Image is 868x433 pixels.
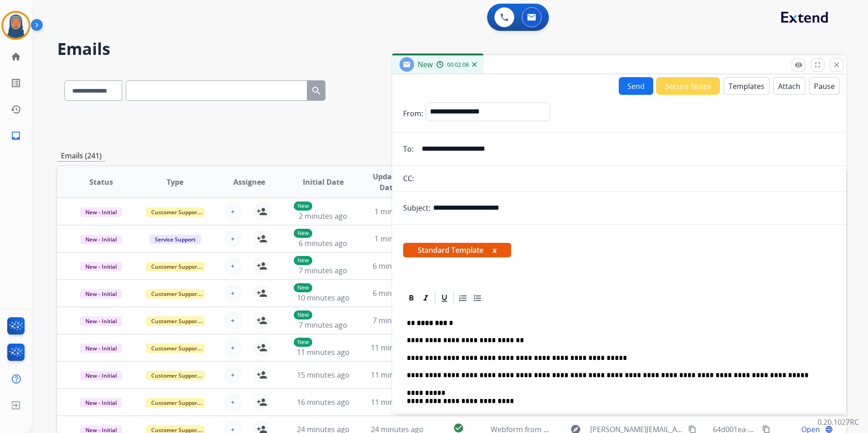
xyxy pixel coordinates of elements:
[10,104,21,115] mat-icon: history
[294,229,312,238] p: New
[373,261,421,271] span: 6 minutes ago
[294,256,312,265] p: New
[80,398,122,408] span: New - Initial
[403,108,423,119] p: From:
[297,293,350,303] span: 10 minutes ago
[10,78,21,89] mat-icon: list_alt
[231,233,235,244] span: +
[403,243,511,257] span: Standard Template
[403,173,414,184] p: CC:
[80,316,122,326] span: New - Initial
[167,177,183,187] span: Type
[80,371,122,380] span: New - Initial
[224,202,242,221] button: +
[299,320,347,330] span: 7 minutes ago
[146,289,205,299] span: Customer Support
[656,77,720,95] button: Secure Notes
[224,339,242,357] button: +
[231,261,235,271] span: +
[231,206,235,217] span: +
[294,283,312,292] p: New
[294,310,312,320] p: New
[375,207,419,216] span: 1 minute ago
[419,291,433,305] div: Italic
[818,417,859,428] p: 0.20.1027RC
[794,61,803,69] mat-icon: remove_red_eye
[371,343,424,353] span: 11 minutes ago
[373,315,421,325] span: 7 minutes ago
[438,291,451,305] div: Underline
[231,342,235,353] span: +
[456,291,470,305] div: Ordered List
[224,284,242,302] button: +
[231,288,235,299] span: +
[146,207,205,217] span: Customer Support
[619,77,653,95] button: Send
[80,207,122,217] span: New - Initial
[373,288,421,298] span: 6 minutes ago
[224,366,242,384] button: +
[404,291,418,305] div: Bold
[57,150,105,162] p: Emails (241)
[146,316,205,326] span: Customer Support
[371,370,424,380] span: 11 minutes ago
[146,398,205,408] span: Customer Support
[294,338,312,347] p: New
[57,40,846,58] h2: Emails
[809,77,840,95] button: Pause
[471,291,484,305] div: Bullet List
[833,61,841,69] mat-icon: close
[256,233,267,244] mat-icon: person_add
[299,211,347,221] span: 2 minutes ago
[231,315,235,326] span: +
[724,77,769,95] button: Templates
[256,342,267,353] mat-icon: person_add
[371,397,424,407] span: 11 minutes ago
[403,202,430,213] p: Subject:
[146,371,205,380] span: Customer Support
[297,347,350,357] span: 11 minutes ago
[233,177,265,187] span: Assignee
[146,344,205,353] span: Customer Support
[368,171,409,193] span: Updated Date
[256,315,267,326] mat-icon: person_add
[149,235,201,244] span: Service Support
[447,61,469,69] span: 00:02:06
[10,130,21,141] mat-icon: inbox
[3,13,29,38] img: avatar
[256,369,267,380] mat-icon: person_add
[146,262,205,271] span: Customer Support
[80,344,122,353] span: New - Initial
[814,61,822,69] mat-icon: fullscreen
[231,369,235,380] span: +
[299,266,347,276] span: 7 minutes ago
[303,177,344,187] span: Initial Date
[375,234,419,244] span: 1 minute ago
[224,393,242,411] button: +
[297,370,350,380] span: 15 minutes ago
[80,235,122,244] span: New - Initial
[256,397,267,408] mat-icon: person_add
[10,51,21,62] mat-icon: home
[311,85,322,96] mat-icon: search
[256,206,267,217] mat-icon: person_add
[224,311,242,330] button: +
[418,59,433,69] span: New
[773,77,805,95] button: Attach
[493,245,497,256] button: x
[89,177,113,187] span: Status
[80,289,122,299] span: New - Initial
[294,202,312,211] p: New
[403,143,414,154] p: To:
[297,397,350,407] span: 16 minutes ago
[224,257,242,275] button: +
[80,262,122,271] span: New - Initial
[231,397,235,408] span: +
[256,261,267,271] mat-icon: person_add
[256,288,267,299] mat-icon: person_add
[299,238,347,248] span: 6 minutes ago
[224,230,242,248] button: +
